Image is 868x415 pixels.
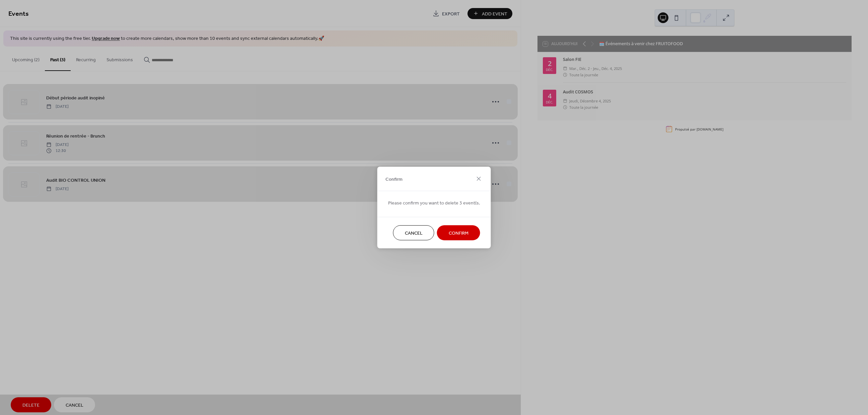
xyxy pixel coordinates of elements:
span: Cancel [405,230,423,237]
span: Confirm [385,176,403,183]
button: Cancel [393,225,434,240]
span: Please confirm you want to delete 3 event(s. [388,200,480,207]
button: Confirm [437,225,480,240]
span: Confirm [449,230,468,237]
